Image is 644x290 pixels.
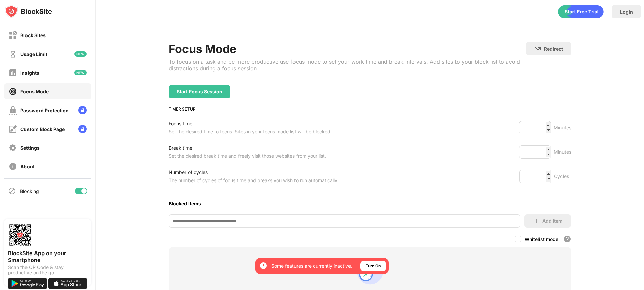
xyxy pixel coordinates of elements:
img: insights-off.svg [9,69,17,77]
div: The number of cycles of focus time and breaks you wish to run automatically. [169,176,338,185]
img: lock-menu.svg [78,106,87,114]
img: customize-block-page-off.svg [9,125,17,133]
div: Whitelist mode [525,236,558,242]
img: about-off.svg [9,162,17,171]
img: new-icon.svg [74,70,87,75]
img: download-on-the-app-store.svg [48,278,87,289]
div: Scan the QR Code & stay productive on the go [8,265,87,275]
div: Add Item [542,218,563,224]
div: Minutes [554,124,571,132]
div: Insights [20,70,39,76]
div: Password Protection [20,107,69,113]
img: logo-blocksite.svg [5,5,52,18]
div: Custom Block Page [20,126,65,132]
img: get-it-on-google-play.svg [8,278,47,289]
div: Focus Mode [20,89,49,94]
div: TIMER SETUP [169,106,571,112]
div: Some features are currently inactive. [271,263,352,269]
div: Redirect [544,46,563,52]
div: Turn On [366,263,381,269]
div: Minutes [554,148,571,156]
img: error-circle-white.svg [259,262,267,270]
div: To focus on a task and be more productive use focus mode to set your work time and break interval... [169,58,526,72]
div: Blocking [20,188,39,194]
div: Settings [20,145,40,151]
div: animation [354,255,386,287]
img: password-protection-off.svg [9,106,17,115]
img: time-usage-off.svg [9,50,17,58]
div: Number of cycles [169,168,338,176]
div: Break time [169,144,326,152]
div: Focus Mode [169,42,526,56]
div: BlockSite App on your Smartphone [8,250,87,263]
div: Set the desired time to focus. Sites in your focus mode list will be blocked. [169,128,332,136]
img: lock-menu.svg [78,125,87,133]
img: options-page-qr-code.png [8,223,32,247]
img: blocking-icon.svg [8,187,16,195]
div: Block Sites [20,32,46,38]
div: Blocked Items [169,201,571,206]
div: Start Focus Session [177,89,222,94]
img: focus-on.svg [9,87,17,96]
img: settings-off.svg [9,144,17,152]
img: block-off.svg [9,31,17,40]
div: Set the desired break time and freely visit those websites from your list. [169,152,326,160]
div: Cycles [554,172,571,180]
div: animation [558,5,604,18]
div: Focus time [169,120,332,128]
img: new-icon.svg [74,51,87,57]
div: About [20,164,35,169]
div: Usage Limit [20,51,47,57]
div: Login [620,9,633,15]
